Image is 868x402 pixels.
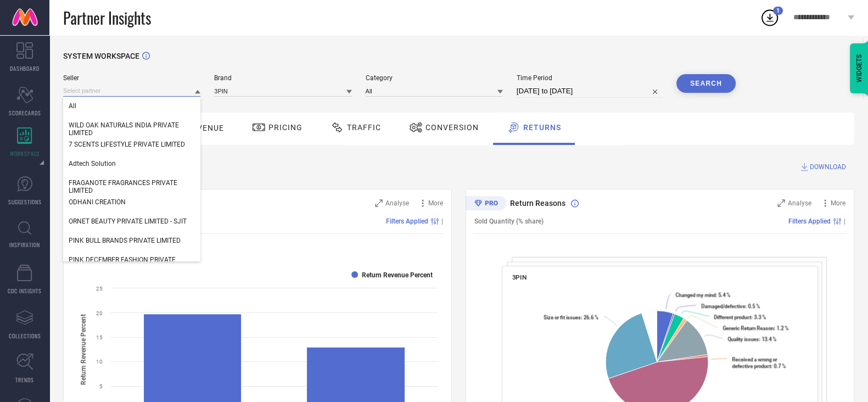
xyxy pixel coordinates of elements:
text: 5 [99,383,103,389]
span: WILD OAK NATURALS INDIA PRIVATE LIMITED [69,121,195,137]
span: PINK DECEMBER FASHION PRIVATE LIMITED [69,256,195,271]
span: SUGGESTIONS [8,198,42,206]
span: Brand [214,74,351,82]
span: WORKSPACE [10,149,40,158]
span: Returns [523,123,561,132]
text: : 0.7 % [732,356,786,369]
button: Search [676,74,736,93]
span: SYSTEM WORKSPACE [63,52,139,60]
text: : 3.3 % [714,314,766,320]
div: Adtech Solution [63,154,200,173]
span: Seller [63,74,200,82]
span: Adtech Solution [69,160,116,168]
text: : 13.4 % [727,336,776,342]
span: COLLECTIONS [9,332,41,340]
span: Return Reasons [510,199,565,208]
svg: Zoom [777,199,785,207]
text: : 5.4 % [675,292,730,298]
span: Analyse [788,199,811,207]
text: 25 [96,286,103,292]
text: 20 [96,310,103,316]
div: All [63,97,200,115]
text: : 26.6 % [544,314,598,320]
span: ORNET BEAUTY PRIVATE LIMITED - SJIT [69,217,187,225]
span: Traffic [347,123,381,132]
span: SCORECARDS [9,109,41,117]
tspan: Damaged/defective [701,303,745,309]
input: Select time period [517,85,663,98]
span: Filters Applied [386,217,428,225]
tspan: Quality issues [727,336,759,342]
input: Select partner [63,85,200,97]
span: Sold Quantity (% share) [474,217,544,225]
svg: Zoom [375,199,383,207]
span: ODHANI CREATION [69,198,126,206]
span: Pricing [268,123,303,132]
span: PINK BULL BRANDS PRIVATE LIMITED [69,237,181,244]
span: Analyse [385,199,409,207]
div: ORNET BEAUTY PRIVATE LIMITED - SJIT [63,212,200,231]
span: More [428,199,443,207]
span: More [831,199,845,207]
text: 15 [96,334,103,340]
span: TRENDS [15,376,34,384]
span: CDC INSIGHTS [8,287,42,295]
div: PINK DECEMBER FASHION PRIVATE LIMITED [63,250,200,277]
div: FRAGANOTE FRAGRANCES PRIVATE LIMITED [63,174,200,200]
div: PINK BULL BRANDS PRIVATE LIMITED [63,231,200,250]
span: | [441,217,443,225]
text: Return Revenue Percent [362,271,433,279]
span: Partner Insights [63,7,151,29]
span: 1 [776,7,780,14]
div: 7 SCENTS LIFESTYLE PRIVATE LIMITED [63,135,200,154]
tspan: Generic Return Reason [723,325,774,331]
span: Category [366,74,503,82]
tspan: Changed my mind [675,292,715,298]
div: ODHANI CREATION [63,193,200,211]
span: 7 SCENTS LIFESTYLE PRIVATE LIMITED [69,141,185,148]
span: INSPIRATION [9,241,40,249]
tspan: Size or fit issues [544,314,581,320]
div: WILD OAK NATURALS INDIA PRIVATE LIMITED [63,116,200,142]
span: Conversion [425,123,479,132]
span: | [844,217,845,225]
span: DASHBOARD [10,64,40,72]
tspan: Different product [714,314,752,320]
div: Premium [466,196,506,213]
tspan: Received a wrong or defective product [732,356,777,369]
span: Revenue [187,124,224,132]
text: : 1.2 % [723,325,788,331]
span: All [69,102,76,110]
tspan: Return Revenue Percent [80,314,87,384]
span: FRAGANOTE FRAGRANCES PRIVATE LIMITED [69,179,195,194]
text: 10 [96,359,103,365]
span: Filters Applied [788,217,831,225]
text: : 0.5 % [701,303,760,309]
div: Open download list [760,8,780,27]
span: 3PIN [512,273,527,281]
span: Time Period [517,74,663,82]
span: DOWNLOAD [810,161,846,172]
